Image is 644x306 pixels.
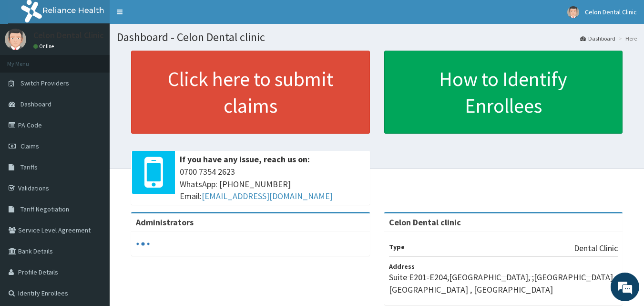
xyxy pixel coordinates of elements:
[202,190,333,201] a: [EMAIL_ADDRESS][DOMAIN_NAME]
[574,242,618,254] p: Dental Clinic
[20,142,39,150] span: Claims
[580,34,615,42] a: Dashboard
[5,29,26,50] img: User Image
[33,43,56,50] a: Online
[20,100,51,108] span: Dashboard
[136,237,150,251] svg: audio-loading
[20,163,38,171] span: Tariffs
[389,243,405,251] b: Type
[567,6,579,18] img: User Image
[33,31,104,40] p: Celon Dental Clinic
[180,166,365,202] span: 0700 7354 2623 WhatsApp: [PHONE_NUMBER] Email:
[20,79,69,87] span: Switch Providers
[20,205,69,213] span: Tariff Negotiation
[131,51,370,134] a: Click here to submit claims
[384,51,623,134] a: How to Identify Enrollees
[117,31,637,43] h1: Dashboard - Celon Dental clinic
[389,271,618,295] p: Suite E201-E204,[GEOGRAPHIC_DATA], ;[GEOGRAPHIC_DATA],, [GEOGRAPHIC_DATA] , [GEOGRAPHIC_DATA]
[389,262,415,271] b: Address
[136,217,194,228] b: Administrators
[585,8,637,16] span: Celon Dental Clinic
[389,217,461,228] strong: Celon Dental clinic
[616,34,637,42] li: Here
[180,154,310,165] b: If you have any issue, reach us on:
